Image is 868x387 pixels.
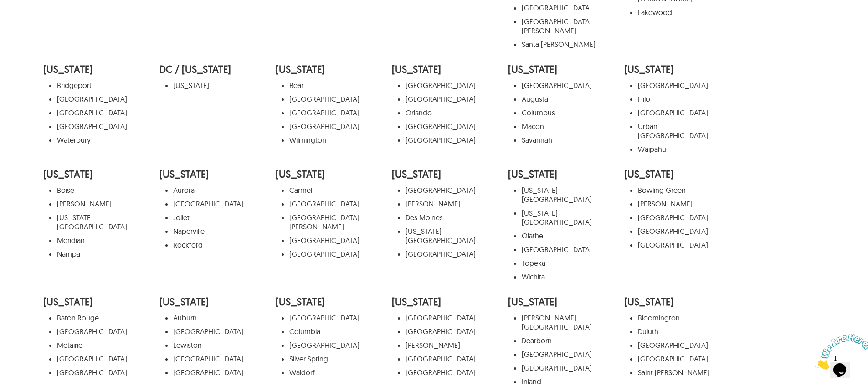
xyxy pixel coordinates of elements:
a: Bear [289,81,303,90]
a: [GEOGRAPHIC_DATA][PERSON_NAME] [522,17,592,35]
a: [GEOGRAPHIC_DATA] [638,341,708,350]
a: [US_STATE][GEOGRAPHIC_DATA] [406,227,476,245]
a: Meridian [57,236,85,245]
a: Waterbury [57,135,91,144]
a: [PERSON_NAME] [57,199,112,208]
div: [US_STATE] [43,297,92,306]
a: [GEOGRAPHIC_DATA] [289,108,360,117]
a: Santa [PERSON_NAME] [522,40,596,49]
a: [GEOGRAPHIC_DATA] [173,368,243,377]
a: [GEOGRAPHIC_DATA] [57,368,127,377]
div: DC / [US_STATE] [159,65,231,74]
a: [GEOGRAPHIC_DATA] [406,354,476,363]
a: Dearborn [522,336,552,345]
div: [US_STATE] [276,65,325,74]
a: [US_STATE] [173,81,209,90]
a: [GEOGRAPHIC_DATA] [289,122,360,131]
a: [GEOGRAPHIC_DATA] [406,368,476,377]
a: Bloomington [638,313,680,322]
img: Chat attention grabber [4,4,60,40]
a: [GEOGRAPHIC_DATA][PERSON_NAME] [289,213,360,231]
a: [GEOGRAPHIC_DATA] [638,81,708,90]
div: [US_STATE] [624,65,673,74]
a: Rockford [173,240,203,249]
div: [US_STATE] [624,170,673,179]
a: Lakewood [638,8,672,17]
a: [GEOGRAPHIC_DATA] [522,350,592,359]
a: Des Moines [406,213,443,222]
span: 1 [4,4,7,11]
a: [GEOGRAPHIC_DATA] [406,135,476,144]
a: [PERSON_NAME][GEOGRAPHIC_DATA] [522,313,592,331]
div: [US_STATE] [392,65,441,74]
a: Augusta [522,94,548,103]
a: Waldorf [289,368,315,377]
a: [GEOGRAPHIC_DATA] [406,81,476,90]
a: [PERSON_NAME] [406,341,460,350]
div: [US_STATE] [276,297,325,306]
a: Duluth [638,327,658,336]
a: [PERSON_NAME] [406,199,460,208]
a: Boise [57,186,74,195]
div: [US_STATE] [159,170,209,179]
a: [GEOGRAPHIC_DATA] [522,3,592,12]
div: [US_STATE] [392,297,441,306]
div: [US_STATE] [43,65,92,74]
div: [US_STATE] [624,297,673,306]
a: Hilo [638,94,650,103]
a: [US_STATE][GEOGRAPHIC_DATA] [57,213,127,231]
a: [US_STATE][GEOGRAPHIC_DATA] [522,208,592,227]
a: Olathe [522,231,543,240]
a: [GEOGRAPHIC_DATA] [406,313,476,322]
div: [US_STATE] [508,170,557,179]
a: Bridgeport [57,81,92,90]
a: Columbus [522,108,555,117]
a: [GEOGRAPHIC_DATA] [406,122,476,131]
a: [GEOGRAPHIC_DATA] [57,94,127,103]
a: Auburn [173,313,197,322]
a: Wilmington [289,135,326,144]
a: [GEOGRAPHIC_DATA] [406,94,476,103]
div: [US_STATE] [43,170,92,179]
div: [US_STATE] [276,170,325,179]
a: [GEOGRAPHIC_DATA] [289,313,360,322]
a: Inland [522,377,541,386]
a: Columbia [289,327,320,336]
a: Carmel [289,186,312,195]
a: Naperville [173,227,205,236]
a: Aurora [173,186,195,195]
div: [US_STATE] [508,65,557,74]
a: [GEOGRAPHIC_DATA] [522,363,592,372]
a: [GEOGRAPHIC_DATA] [289,249,360,258]
a: [GEOGRAPHIC_DATA] [57,122,127,131]
a: [GEOGRAPHIC_DATA] [289,199,360,208]
div: [US_STATE] [508,297,557,306]
a: [GEOGRAPHIC_DATA] [57,327,127,336]
a: [GEOGRAPHIC_DATA] [638,227,708,236]
a: Baton Rouge [57,313,99,322]
a: [GEOGRAPHIC_DATA] [638,108,708,117]
a: [GEOGRAPHIC_DATA] [406,327,476,336]
a: Silver Spring [289,354,328,363]
a: [GEOGRAPHIC_DATA] [522,81,592,90]
a: [GEOGRAPHIC_DATA] [57,354,127,363]
a: [PERSON_NAME] [638,199,693,208]
a: [GEOGRAPHIC_DATA] [289,341,360,350]
a: [GEOGRAPHIC_DATA] [57,108,127,117]
a: [GEOGRAPHIC_DATA] [173,327,243,336]
a: [GEOGRAPHIC_DATA] [289,94,360,103]
iframe: chat widget [812,330,868,373]
a: [GEOGRAPHIC_DATA] [522,245,592,254]
a: [GEOGRAPHIC_DATA] [173,354,243,363]
a: [GEOGRAPHIC_DATA] [173,199,243,208]
div: [US_STATE] [159,297,209,306]
a: [GEOGRAPHIC_DATA] [638,354,708,363]
a: Wichita [522,272,545,281]
a: [US_STATE][GEOGRAPHIC_DATA] [522,186,592,204]
a: Waipahu [638,144,666,154]
a: [GEOGRAPHIC_DATA] [406,249,476,258]
a: Lewiston [173,341,202,350]
div: [US_STATE] [392,170,441,179]
a: [GEOGRAPHIC_DATA] [289,236,360,245]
